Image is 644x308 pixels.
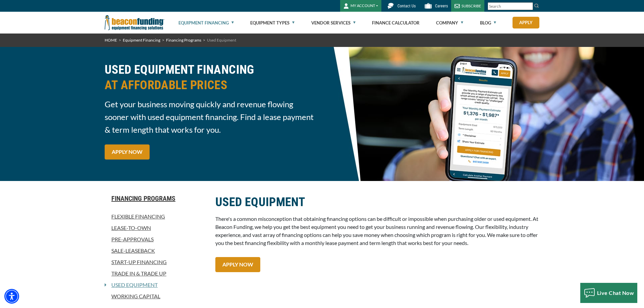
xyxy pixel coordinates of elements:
[513,17,539,28] a: Apply
[105,98,318,136] span: Get your business moving quickly and revenue flowing sooner with used equipment financing. Find a...
[480,12,496,34] a: Blog
[106,281,158,289] a: Used Equipment
[207,38,236,43] span: Used Equipment
[105,144,150,160] a: APPLY NOW
[435,4,448,8] span: Careers
[105,194,207,202] a: Financing Programs
[105,38,117,43] a: HOME
[123,38,160,43] a: Equipment Financing
[488,2,533,10] input: Search
[105,12,164,34] img: Beacon Funding Corporation logo
[105,77,318,93] span: AT AFFORDABLE PRICES
[436,12,463,34] a: Company
[105,247,207,255] a: Sale-Leaseback
[105,292,207,300] a: Working Capital
[166,38,201,43] a: Financing Programs
[372,12,420,34] a: Finance Calculator
[526,4,531,9] a: Clear search text
[215,257,260,272] a: APPLY NOW
[311,12,356,34] a: Vendor Services
[250,12,294,34] a: Equipment Types
[397,4,416,8] span: Contact Us
[597,290,634,296] span: Live Chat Now
[215,215,539,247] p: There's a common misconception that obtaining financing options can be difficult or impossible wh...
[580,283,638,303] button: Live Chat Now
[4,289,19,304] div: Accessibility Menu
[105,62,318,93] h2: USED EQUIPMENT FINANCING
[105,269,207,278] a: Trade In & Trade Up
[105,212,207,221] a: Flexible Financing
[178,12,234,34] a: Equipment Financing
[105,224,207,232] a: Lease-To-Own
[105,258,207,266] a: Start-Up Financing
[534,3,539,8] img: Search
[215,194,539,210] h2: USED EQUIPMENT
[105,235,207,243] a: Pre-approvals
